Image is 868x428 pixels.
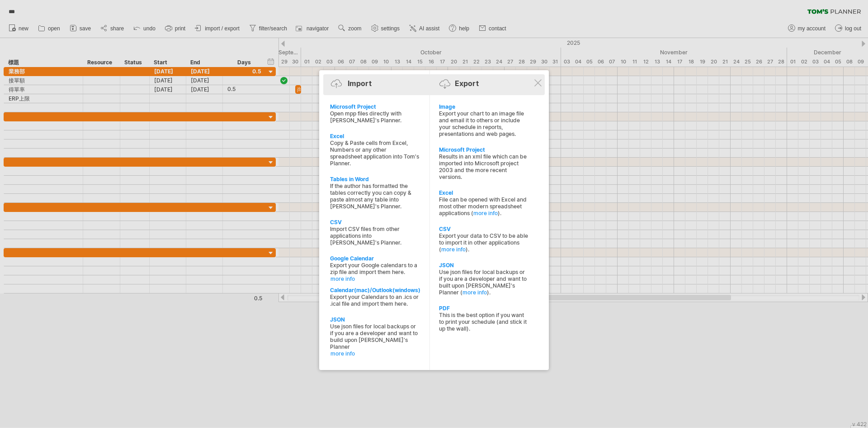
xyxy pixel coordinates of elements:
[330,275,420,282] a: more info
[439,110,528,137] div: Export your chart to an image file and email it to others or include your schedule in reports, pr...
[330,133,420,139] div: Excel
[348,79,372,88] div: Import
[439,146,528,153] div: Microsoft Project
[330,350,420,357] a: more info
[330,139,420,167] div: Copy & Paste cells from Excel, Numbers or any other spreadsheet application into Tom's Planner.
[439,196,528,216] div: File can be opened with Excel and most other modern spreadsheet applications ( ).
[441,246,466,253] a: more info
[439,262,528,269] div: JSON
[439,226,528,232] div: CSV
[462,289,487,296] a: more info
[439,312,528,332] div: This is the best option if you want to print your schedule (and stick it up the wall).
[330,176,420,183] div: Tables in Word
[439,269,528,296] div: Use json files for local backups or if you are a developer and want to built upon [PERSON_NAME]'s...
[439,103,528,110] div: Image
[439,153,528,180] div: Results in an xml file which can be imported into Microsoft project 2003 and the more recent vers...
[439,189,528,196] div: Excel
[439,232,528,253] div: Export your data to CSV to be able to import it in other applications ( ).
[330,183,420,210] div: If the author has formatted the tables correctly you can copy & paste almost any table into [PERS...
[455,79,479,88] div: Export
[439,305,528,312] div: PDF
[473,210,498,216] a: more info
